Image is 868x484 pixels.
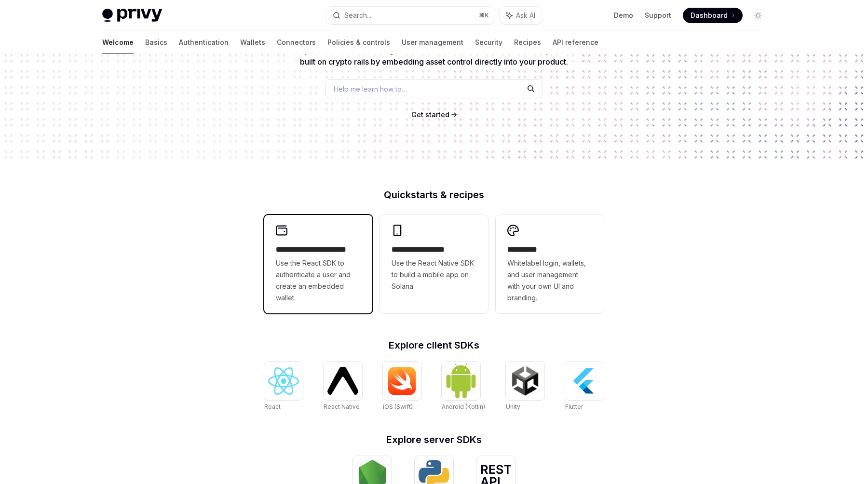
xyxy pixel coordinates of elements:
img: Flutter [569,365,600,396]
span: Whitelabel login, wallets, and user management with your own UI and branding. [507,257,592,304]
span: ⌘ K [479,12,489,19]
img: Unity [510,365,541,396]
a: Get started [411,110,449,120]
span: React [264,403,281,410]
img: iOS (Swift) [387,366,418,395]
a: Recipes [514,31,541,54]
h2: Explore client SDKs [264,340,604,350]
button: Toggle dark mode [750,8,766,23]
span: Help me learn how to… [334,84,407,94]
a: Policies & controls [327,31,390,54]
a: **** **** **** ***Use the React Native SDK to build a mobile app on Solana. [380,215,488,313]
a: UnityUnity [506,362,544,412]
a: User management [402,31,463,54]
a: ReactReact [264,362,303,412]
span: Use the React SDK to authenticate a user and create an embedded wallet. [276,257,361,304]
a: FlutterFlutter [565,362,604,412]
a: Support [645,11,671,20]
h2: Quickstarts & recipes [264,190,604,200]
span: Ask AI [516,11,535,20]
img: React Native [327,367,358,394]
span: Dashboard [691,11,728,20]
a: Welcome [102,31,134,54]
img: React [268,367,299,395]
span: Use the React Native SDK to build a mobile app on Solana. [392,257,476,292]
a: Dashboard [683,8,743,23]
img: light logo [102,9,162,22]
span: Flutter [565,403,583,410]
img: Android (Kotlin) [446,363,476,399]
a: Authentication [179,31,229,54]
a: Basics [145,31,167,54]
button: Search...⌘K [326,7,495,24]
a: React NativeReact Native [324,362,362,412]
span: React Native [324,403,360,410]
a: **** *****Whitelabel login, wallets, and user management with your own UI and branding. [496,215,604,313]
span: Get started [411,110,449,119]
span: iOS (Swift) [383,403,413,410]
a: Security [475,31,502,54]
a: Wallets [240,31,265,54]
div: Search... [344,10,371,21]
h2: Explore server SDKs [264,435,604,444]
span: Android (Kotlin) [442,403,485,410]
a: Connectors [277,31,316,54]
button: Ask AI [500,7,542,24]
a: Demo [614,11,633,20]
a: API reference [553,31,598,54]
a: Android (Kotlin)Android (Kotlin) [442,362,485,412]
a: iOS (Swift)iOS (Swift) [383,362,421,412]
span: Unity [506,403,520,410]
